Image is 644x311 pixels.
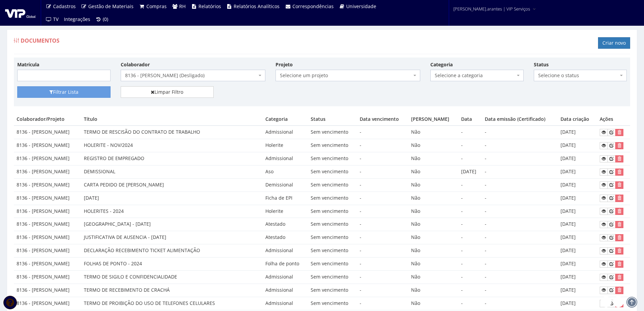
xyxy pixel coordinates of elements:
[558,139,597,152] td: [DATE]
[53,3,76,9] span: Cadastros
[408,284,458,297] td: Não
[597,113,630,126] th: Ações
[17,61,39,68] label: Matrícula
[263,284,308,297] td: Admissional
[263,231,308,244] td: Atestado
[357,297,408,310] td: -
[482,178,558,192] td: -
[14,231,81,244] td: 8136 - [PERSON_NAME]
[408,244,458,258] td: Não
[430,70,524,81] span: Selecione a categoria
[43,13,61,26] a: TV
[357,165,408,178] td: -
[534,61,549,68] label: Status
[280,72,412,79] span: Selecione um projeto
[263,297,308,310] td: Admissional
[263,152,308,165] td: Admissional
[482,113,558,126] th: Data emissão (Certificado)
[534,70,627,81] span: Selecione o status
[357,152,408,165] td: -
[81,192,263,205] td: [DATE]
[482,258,558,271] td: -
[482,270,558,284] td: -
[408,297,458,310] td: Não
[263,258,308,271] td: Folha de ponto
[458,297,482,310] td: -
[14,270,81,284] td: 8136 - [PERSON_NAME]
[17,86,111,98] button: Filtrar Lista
[357,126,408,139] td: -
[14,205,81,218] td: 8136 - [PERSON_NAME]
[21,37,59,44] span: Documentos
[558,113,597,126] th: Data criação
[81,270,263,284] td: TERMO DE SIGILO E CONFIDENCIALIDADE
[482,152,558,165] td: -
[81,178,263,192] td: CARTA PEDIDO DE [PERSON_NAME]
[458,139,482,152] td: -
[408,113,458,126] th: [PERSON_NAME]
[308,244,357,258] td: Sem vencimento
[482,218,558,231] td: -
[408,152,458,165] td: Não
[81,113,263,126] th: Título
[263,178,308,192] td: Demissional
[263,192,308,205] td: Ficha de EPI
[146,3,167,9] span: Compras
[408,218,458,231] td: Não
[458,113,482,126] th: Data
[308,258,357,271] td: Sem vencimento
[103,16,108,22] span: (0)
[482,192,558,205] td: -
[14,244,81,258] td: 8136 - [PERSON_NAME]
[14,218,81,231] td: 8136 - [PERSON_NAME]
[435,72,515,79] span: Selecione a categoria
[458,205,482,218] td: -
[308,231,357,244] td: Sem vencimento
[558,270,597,284] td: [DATE]
[357,192,408,205] td: -
[482,165,558,178] td: -
[458,165,482,178] td: [DATE]
[81,205,263,218] td: HOLERITES - 2024
[558,126,597,139] td: [DATE]
[179,3,186,9] span: RH
[53,16,58,22] span: TV
[458,178,482,192] td: -
[14,258,81,271] td: 8136 - [PERSON_NAME]
[263,113,308,126] th: Categoria
[308,297,357,310] td: Sem vencimento
[408,231,458,244] td: Não
[263,270,308,284] td: Admissional
[308,218,357,231] td: Sem vencimento
[482,231,558,244] td: -
[408,139,458,152] td: Não
[308,152,357,165] td: Sem vencimento
[308,139,357,152] td: Sem vencimento
[81,139,263,152] td: HOLERITE - NOV/2024
[558,258,597,271] td: [DATE]
[357,205,408,218] td: -
[81,126,263,139] td: TERMO DE RESCISÃO DO CONTRATO DE TRABALHO
[292,3,334,9] span: Correspondências
[81,218,263,231] td: [GEOGRAPHIC_DATA] - [DATE]
[598,37,630,49] a: Criar novo
[14,152,81,165] td: 8136 - [PERSON_NAME]
[357,244,408,258] td: -
[482,139,558,152] td: -
[558,205,597,218] td: [DATE]
[458,231,482,244] td: -
[308,205,357,218] td: Sem vencimento
[558,284,597,297] td: [DATE]
[14,113,81,126] th: Colaborador/Projeto
[558,192,597,205] td: [DATE]
[453,5,530,12] span: [PERSON_NAME].arantes | VIP Serviços
[458,270,482,284] td: -
[558,297,597,310] td: [DATE]
[430,61,453,68] label: Categoria
[263,205,308,218] td: Holerite
[357,178,408,192] td: -
[357,258,408,271] td: -
[14,126,81,139] td: 8136 - [PERSON_NAME]
[263,126,308,139] td: Admissional
[458,192,482,205] td: -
